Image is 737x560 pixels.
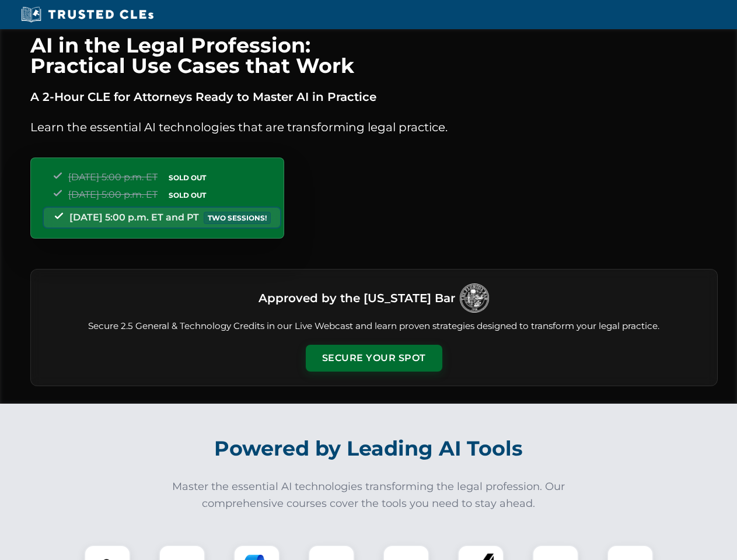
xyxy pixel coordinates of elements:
span: [DATE] 5:00 p.m. ET [68,171,158,183]
p: Secure 2.5 General & Technology Credits in our Live Webcast and learn proven strategies designed ... [45,320,703,333]
button: Secure Your Spot [306,345,442,372]
span: SOLD OUT [165,171,210,184]
h3: Approved by the [US_STATE] Bar [259,288,455,309]
p: A 2-Hour CLE for Attorneys Ready to Master AI in Practice [30,87,718,106]
img: Trusted CLEs [18,6,157,23]
span: SOLD OUT [165,189,210,201]
h2: Powered by Leading AI Tools [46,428,692,469]
p: Learn the essential AI technologies that are transforming legal practice. [30,118,718,136]
p: Master the essential AI technologies transforming the legal profession. Our comprehensive courses... [165,478,573,512]
span: [DATE] 5:00 p.m. ET [68,189,158,200]
h1: AI in the Legal Profession: Practical Use Cases that Work [30,35,718,76]
img: Logo [460,283,489,313]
